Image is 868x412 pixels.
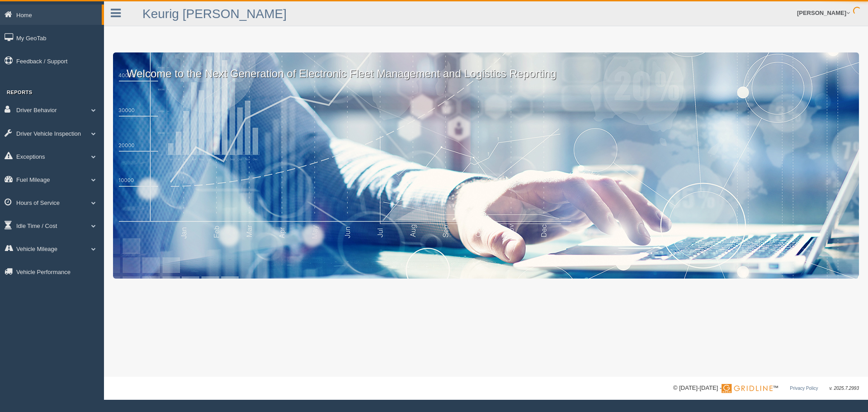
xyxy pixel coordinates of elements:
[113,52,859,81] p: Welcome to the Next Generation of Electronic Fleet Management and Logistics Reporting
[673,384,859,393] div: © [DATE]-[DATE] - ™
[142,7,287,21] a: Keurig [PERSON_NAME]
[830,386,859,391] span: v. 2025.7.2993
[790,386,818,391] a: Privacy Policy
[722,384,773,393] img: Gridline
